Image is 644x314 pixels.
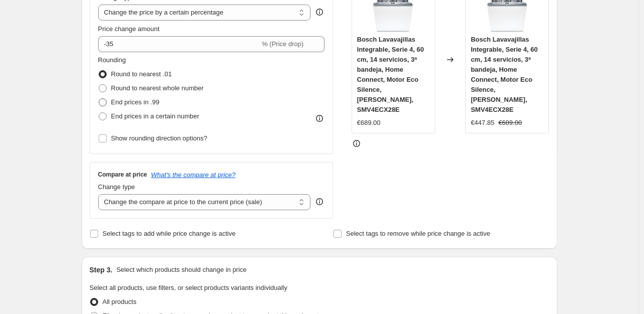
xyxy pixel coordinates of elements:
span: Select all products, use filters, or select products variants individually [90,284,287,291]
span: Rounding [98,56,126,64]
span: Bosch Lavavajillas Integrable, Serie 4, 60 cm, 14 servicios, 3ª bandeja, Home Connect, Motor Eco ... [357,36,424,113]
button: What's the compare at price? [151,171,236,179]
h3: Compare at price [98,171,147,179]
span: Select tags to add while price change is active [103,230,236,237]
span: % (Price drop) [262,40,303,48]
span: Select tags to remove while price change is active [346,230,490,237]
p: Select which products should change in price [116,265,246,275]
span: Change type [98,183,135,191]
span: Bosch Lavavajillas Integrable, Serie 4, 60 cm, 14 servicios, 3ª bandeja, Home Connect, Motor Eco ... [471,36,538,113]
input: -15 [98,36,260,52]
span: All products [103,298,137,305]
span: End prices in a certain number [111,112,199,120]
strike: €689.00 [498,118,522,128]
h2: Step 3. [90,265,113,275]
span: Round to nearest whole number [111,84,204,92]
div: help [314,197,325,207]
div: €689.00 [357,118,381,128]
div: €447.85 [471,118,494,128]
div: help [314,7,325,17]
span: Price change amount [98,25,160,33]
span: Show rounding direction options? [111,134,207,142]
span: Round to nearest .01 [111,70,172,78]
span: End prices in .99 [111,98,160,106]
